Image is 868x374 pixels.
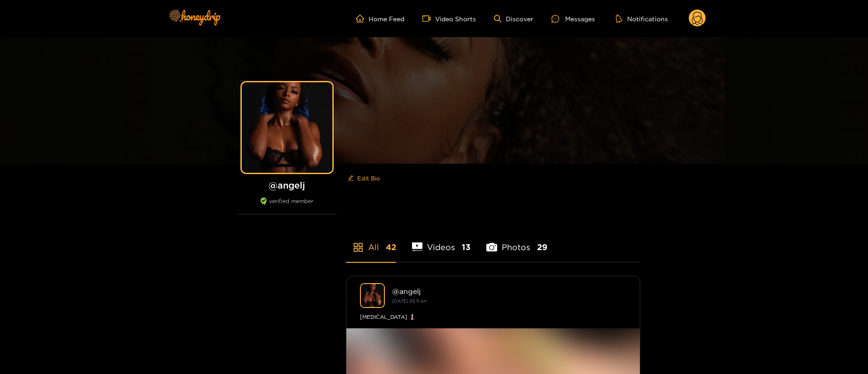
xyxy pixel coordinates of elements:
[494,15,533,23] a: Discover
[348,175,354,182] span: edit
[551,14,595,24] div: Messages
[356,14,369,23] span: home
[537,241,547,253] span: 29
[357,174,380,183] span: Edit Bio
[360,283,385,308] img: angelj
[353,242,364,253] span: appstore
[392,298,427,303] small: [DATE] 05:11 am
[412,221,471,262] li: Videos
[486,221,547,262] li: Photos
[386,241,396,253] span: 42
[462,241,470,253] span: 13
[422,14,435,23] span: video-camera
[613,14,671,23] button: Notifications
[346,221,396,262] li: All
[237,198,337,214] div: verified member
[392,287,626,295] div: @ angelj
[356,14,404,23] a: Home Feed
[346,171,382,185] button: editEdit Bio
[237,180,337,191] h1: @ angelj
[360,312,626,322] div: [MEDICAL_DATA] 🌡️
[422,14,476,23] a: Video Shorts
